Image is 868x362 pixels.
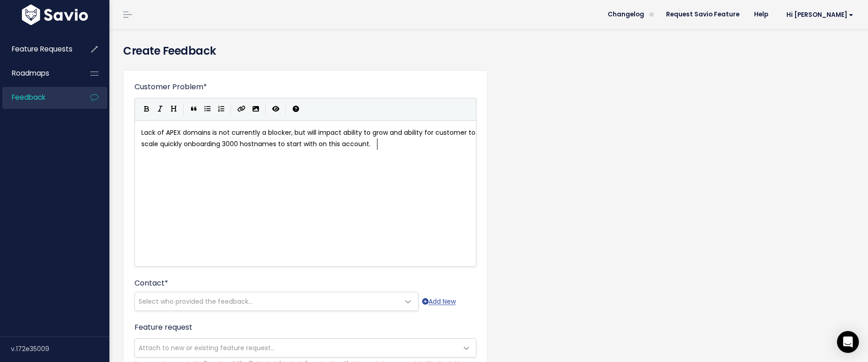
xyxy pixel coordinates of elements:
label: Feature request [134,322,192,333]
span: Feedback [12,92,45,102]
a: Feature Requests [2,39,76,60]
a: Add New [422,296,456,307]
button: Numbered List [214,102,228,116]
img: logo-white.9d6f32f41409.svg [20,5,90,25]
button: Import an image [249,102,263,116]
i: | [285,103,286,115]
div: Open Intercom Messenger [837,331,859,353]
span: Attach to new or existing feature request... [139,343,275,352]
i: | [231,103,232,115]
a: Feedback [2,87,76,108]
button: Generic List [201,102,214,116]
h4: Create Feedback [123,43,854,59]
button: Toggle Preview [269,102,283,116]
span: Lack of APEX domains is not currently a blocker, but will impact ability to grow and ability for ... [141,128,477,148]
button: Quote [187,102,201,116]
span: Feature Requests [12,44,72,54]
div: v.172e35009 [11,337,109,361]
span: Changelog [608,11,644,18]
label: Customer Problem [134,82,207,92]
span: Select who provided the feedback... [139,297,253,306]
button: Create Link [234,102,249,116]
span: Hi [PERSON_NAME] [786,11,853,18]
i: | [183,103,184,115]
a: Roadmaps [2,63,76,84]
button: Italic [153,102,167,116]
a: Hi [PERSON_NAME] [775,8,861,22]
a: Request Savio Feature [659,8,747,21]
button: Bold [139,102,153,116]
label: Contact [134,278,168,289]
a: Help [747,8,775,21]
button: Markdown Guide [289,102,303,116]
i: | [265,103,266,115]
button: Heading [167,102,181,116]
span: Roadmaps [12,68,49,78]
